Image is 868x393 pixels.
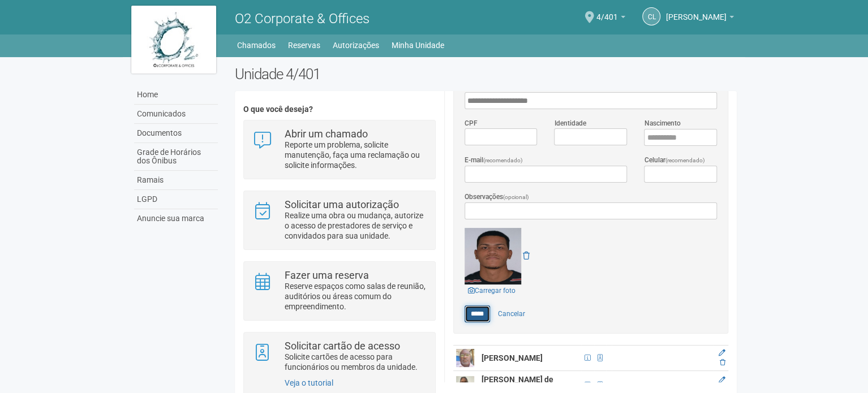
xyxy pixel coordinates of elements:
[554,118,586,128] label: Identidade
[237,37,276,53] a: Chamados
[333,37,379,53] a: Autorizações
[523,251,530,260] a: Remover
[134,85,218,105] a: Home
[134,124,218,143] a: Documentos
[644,155,704,166] label: Celular
[596,2,618,21] span: 4/401
[285,269,369,281] strong: Fazer uma reserva
[134,190,218,209] a: LGPD
[252,200,426,241] a: Solicitar uma autorização Realize uma obra ou mudança, autorize o acesso de prestadores de serviç...
[456,349,474,367] img: user.png
[644,118,680,128] label: Nascimento
[285,352,427,372] p: Solicite cartões de acesso para funcionários ou membros da unidade.
[285,128,368,140] strong: Abrir um chamado
[252,341,426,372] a: Solicitar cartão de acesso Solicite cartões de acesso para funcionários ou membros da unidade.
[665,157,704,163] span: (recomendado)
[131,6,216,74] img: logo.jpg
[252,270,426,312] a: Fazer uma reserva Reserve espaços como salas de reunião, auditórios ou áreas comum do empreendime...
[285,378,333,387] a: Veja o tutorial
[482,353,543,362] strong: [PERSON_NAME]
[719,349,725,357] a: Editar membro
[134,171,218,190] a: Ramais
[288,37,320,53] a: Reservas
[465,284,519,297] a: Carregar foto
[392,37,444,53] a: Minha Unidade
[285,281,427,312] p: Reserve espaços como salas de reunião, auditórios ou áreas comum do empreendimento.
[492,305,531,322] a: Cancelar
[465,155,523,166] label: E-mail
[235,11,369,27] span: O2 Corporate & Offices
[642,7,660,25] a: CL
[134,105,218,124] a: Comunicados
[134,143,218,171] a: Grade de Horários dos Ônibus
[465,192,529,202] label: Observações
[666,14,734,23] a: [PERSON_NAME]
[285,340,400,352] strong: Solicitar cartão de acesso
[465,228,521,284] img: GetFile
[503,194,529,200] span: (opcional)
[465,118,478,128] label: CPF
[720,359,725,366] a: Excluir membro
[666,2,727,21] span: Claudia Luíza Soares de Castro
[285,210,427,241] p: Realize uma obra ou mudança, autorize o acesso de prestadores de serviço e convidados para sua un...
[134,209,218,228] a: Anuncie sua marca
[719,376,725,384] a: Editar membro
[285,140,427,170] p: Reporte um problema, solicite manutenção, faça uma reclamação ou solicite informações.
[596,14,625,23] a: 4/401
[252,129,426,170] a: Abrir um chamado Reporte um problema, solicite manutenção, faça uma reclamação ou solicite inform...
[235,66,737,83] h2: Unidade 4/401
[483,157,523,163] span: (recomendado)
[285,198,399,210] strong: Solicitar uma autorização
[243,105,435,114] h4: O que você deseja?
